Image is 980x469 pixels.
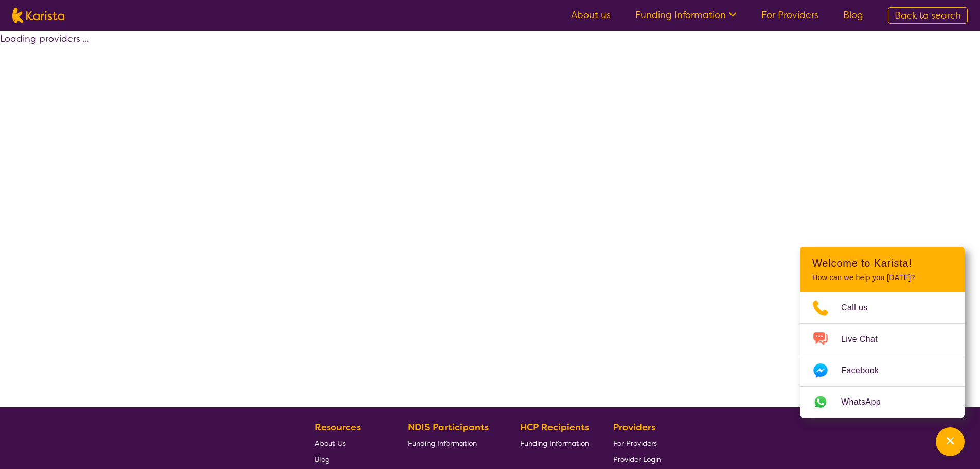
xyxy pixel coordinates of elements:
[888,7,968,24] a: Back to search
[841,332,890,347] span: Live Chat
[895,9,961,22] span: Back to search
[12,8,64,23] img: Karista logo
[315,421,361,433] b: Resources
[520,435,589,451] a: Funding Information
[408,435,496,451] a: Funding Information
[520,421,589,433] b: HCP Recipients
[936,427,965,456] button: Channel Menu
[843,9,863,21] a: Blog
[315,439,346,448] span: About Us
[800,292,965,418] ul: Choose channel
[613,435,661,451] a: For Providers
[812,273,952,282] p: How can we help you [DATE]?
[613,451,661,467] a: Provider Login
[571,9,611,21] a: About us
[841,363,891,378] span: Facebook
[635,9,737,21] a: Funding Information
[613,439,657,448] span: For Providers
[800,387,965,418] a: Web link opens in a new tab.
[841,394,893,410] span: WhatsApp
[408,439,477,448] span: Funding Information
[315,435,384,451] a: About Us
[841,300,880,316] span: Call us
[315,451,384,467] a: Blog
[520,439,589,448] span: Funding Information
[613,421,655,433] b: Providers
[761,9,818,21] a: For Providers
[800,247,965,418] div: Channel Menu
[812,257,952,269] h2: Welcome to Karista!
[408,421,489,433] b: NDIS Participants
[315,455,330,464] span: Blog
[613,455,661,464] span: Provider Login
